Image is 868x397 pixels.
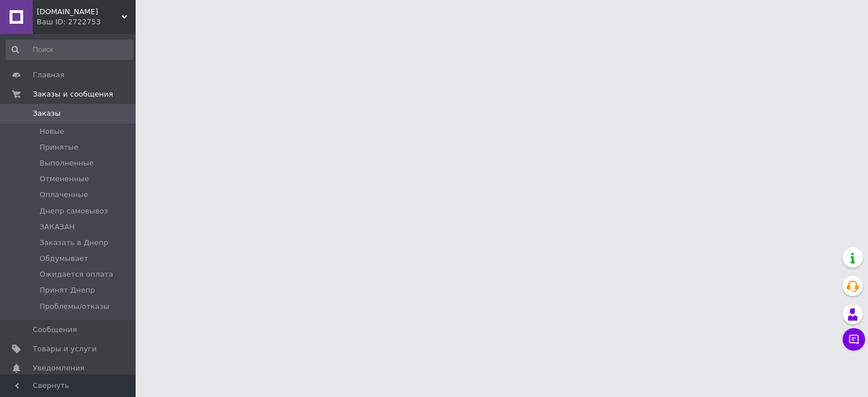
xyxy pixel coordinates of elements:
[40,142,79,152] span: Принятые
[40,222,75,232] span: ЗАКАЗАН
[33,363,84,373] span: Уведомления
[40,126,64,137] span: Новые
[40,285,95,295] span: Принят Днепр
[33,344,97,354] span: Товары и услуги
[6,40,133,60] input: Поиск
[40,302,109,312] span: Проблемы/отказы
[33,108,60,119] span: Заказы
[37,17,136,27] div: Ваш ID: 2722753
[40,174,89,184] span: Отмененные
[40,238,108,248] span: Заказать в Днепр
[40,206,108,216] span: Днепр самовывоз
[40,269,113,280] span: Ожидается оплата
[33,70,64,80] span: Главная
[37,7,121,17] span: ptkavangard.com.ua
[33,325,77,335] span: Сообщения
[40,190,88,200] span: Оплаченные
[40,254,88,264] span: Обдумывает
[33,89,113,99] span: Заказы и сообщения
[843,328,865,351] button: Чат с покупателем
[40,158,94,168] span: Выполненные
